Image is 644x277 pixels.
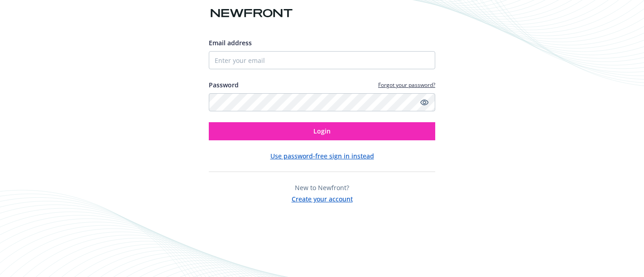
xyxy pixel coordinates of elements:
[313,127,331,135] span: Login
[209,51,435,69] input: Enter your email
[270,151,374,161] button: Use password-free sign in instead
[209,5,294,21] img: Newfront logo
[292,192,353,204] button: Create your account
[209,93,435,111] input: Enter your password
[295,183,349,192] span: New to Newfront?
[209,80,239,90] label: Password
[378,81,435,89] a: Forgot your password?
[209,38,252,47] span: Email address
[419,97,430,108] a: Show password
[209,122,435,140] button: Login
